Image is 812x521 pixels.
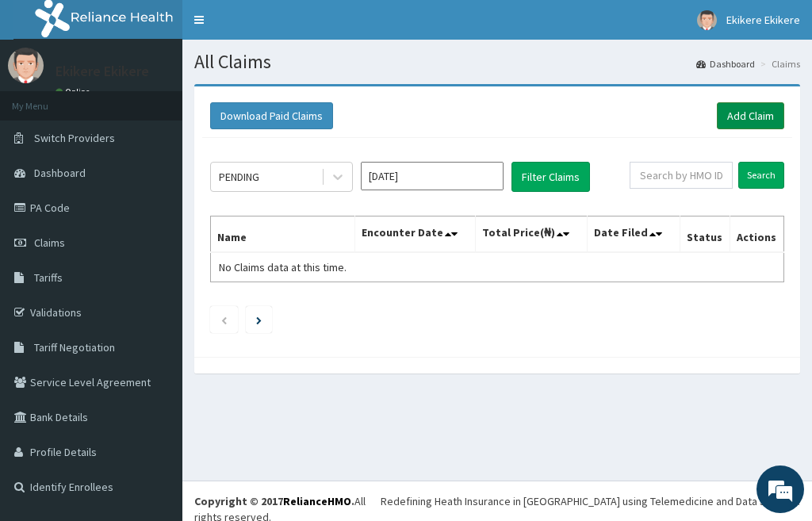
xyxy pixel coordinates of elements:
[56,64,149,79] p: Ekikere Ekikere
[717,102,784,129] a: Add Claim
[220,312,228,327] a: Previous page
[256,312,262,327] a: Next page
[219,260,347,274] span: No Claims data at this time.
[680,216,730,253] th: Status
[34,270,63,285] span: Tariffs
[511,162,590,192] button: Filter Claims
[34,236,65,250] span: Claims
[697,10,717,30] img: User Image
[361,162,504,190] input: Select Month and Year
[381,493,800,509] div: Redefining Heath Insurance in [GEOGRAPHIC_DATA] using Telemedicine and Data Science!
[219,169,259,185] div: PENDING
[630,162,733,189] input: Search by HMO ID
[756,57,800,71] li: Claims
[34,131,115,145] span: Switch Providers
[194,52,800,72] h1: All Claims
[56,86,94,98] a: Online
[34,340,115,354] span: Tariff Negotiation
[34,166,86,180] span: Dashboard
[588,216,680,253] th: Date Filed
[696,57,755,71] a: Dashboard
[211,216,355,253] th: Name
[8,48,44,83] img: User Image
[726,13,800,27] span: Ekikere Ekikere
[355,216,476,253] th: Encounter Date
[210,102,333,129] button: Download Paid Claims
[283,494,351,508] a: RelianceHMO
[194,494,354,508] strong: Copyright © 2017 .
[730,216,783,253] th: Actions
[476,216,588,253] th: Total Price(₦)
[738,162,784,189] input: Search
